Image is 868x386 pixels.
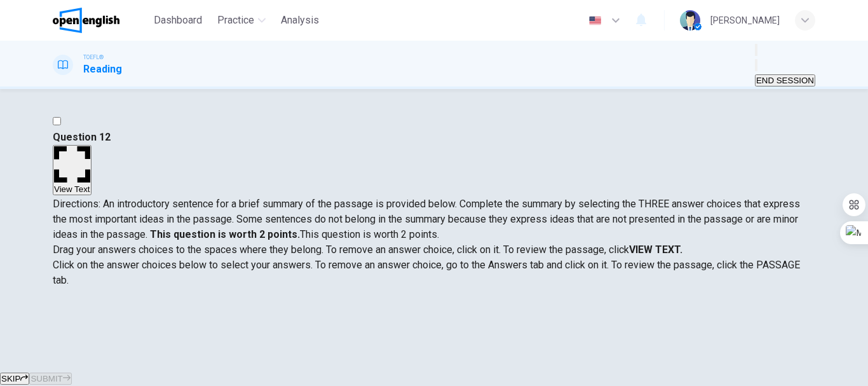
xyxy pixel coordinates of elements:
[276,9,324,32] button: Analysis
[710,13,780,28] div: [PERSON_NAME]
[53,8,119,33] img: OpenEnglish logo
[755,42,815,57] div: Mute
[587,16,603,25] img: en
[31,374,62,383] span: SUBMIT
[300,228,439,240] span: This question is worth 2 points.
[281,13,319,28] span: Analysis
[53,198,800,240] span: Directions: An introductory sentence for a brief summary of the passage is provided below. Comple...
[755,74,815,86] button: END SESSION
[212,9,271,32] button: Practice
[217,13,254,28] span: Practice
[154,13,202,28] span: Dashboard
[53,258,815,288] p: Click on the answer choices below to select your answers. To remove an answer choice, go to the A...
[53,242,815,258] p: Drag your answers choices to the spaces where they belong. To remove an answer choice, click on i...
[53,8,149,33] a: OpenEnglish logo
[29,373,71,385] button: SUBMIT
[149,9,207,32] button: Dashboard
[83,53,104,62] span: TOEFL®
[147,228,300,240] strong: This question is worth 2 points.
[629,244,682,256] strong: VIEW TEXT.
[53,145,92,195] button: View Text
[83,62,122,77] h1: Reading
[1,374,20,383] span: SKIP
[755,57,815,72] div: Show
[53,130,815,145] h4: Question 12
[680,10,700,31] img: Profile picture
[756,76,814,85] span: END SESSION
